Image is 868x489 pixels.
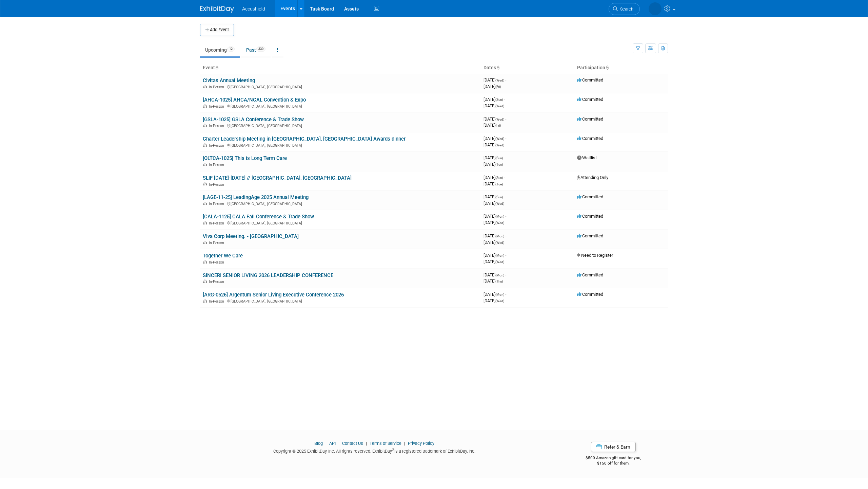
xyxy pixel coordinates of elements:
[203,241,207,244] img: In-Person Event
[203,136,406,142] a: Charter Leadership Meeting in [GEOGRAPHIC_DATA], [GEOGRAPHIC_DATA] Awards dinner
[342,441,363,446] a: Contact Us
[242,6,265,12] span: Accushield
[203,85,207,88] img: In-Person Event
[504,97,505,102] span: -
[209,143,226,148] span: In-Person
[495,182,503,186] span: (Tue)
[504,175,505,180] span: -
[481,62,574,74] th: Dates
[209,279,226,284] span: In-Person
[505,77,506,83] span: -
[495,98,503,102] span: (Sun)
[484,77,506,83] span: [DATE]
[256,47,265,52] span: 330
[203,124,207,127] img: In-Person Event
[203,299,207,303] img: In-Person Event
[484,278,503,284] span: [DATE]
[505,233,506,238] span: -
[495,163,503,166] span: (Tue)
[484,220,504,225] span: [DATE]
[200,24,234,36] button: Add Event
[364,441,369,446] span: |
[484,272,506,277] span: [DATE]
[203,233,299,239] a: Viva Corp Meeting. - [GEOGRAPHIC_DATA]
[484,194,505,199] span: [DATE]
[484,136,506,141] span: [DATE]
[392,448,394,452] sup: ®
[495,176,503,180] span: (Sun)
[203,292,344,298] a: [ARG-0526] Argentum Senior Living Executive Conference 2026
[209,182,226,187] span: In-Person
[495,241,504,244] span: (Wed)
[203,155,287,161] a: [OLTCA-1025] This is Long Term Care
[505,292,506,297] span: -
[577,136,603,141] span: Committed
[484,298,504,303] span: [DATE]
[495,215,504,218] span: (Mon)
[484,142,504,147] span: [DATE]
[241,43,271,56] a: Past330
[215,65,218,70] a: Sort by Event Name
[577,214,603,219] span: Committed
[484,292,506,297] span: [DATE]
[209,85,226,89] span: In-Person
[505,272,506,277] span: -
[203,298,478,304] div: [GEOGRAPHIC_DATA], [GEOGRAPHIC_DATA]
[209,299,226,304] span: In-Person
[209,241,226,245] span: In-Person
[203,104,207,108] img: In-Person Event
[203,123,478,128] div: [GEOGRAPHIC_DATA], [GEOGRAPHIC_DATA]
[495,137,504,141] span: (Wed)
[484,253,506,258] span: [DATE]
[577,77,603,83] span: Committed
[484,84,501,89] span: [DATE]
[484,240,504,245] span: [DATE]
[203,272,333,278] a: SINCERI SENIOR LIVING 2026 LEADERSHIP CONFERENCE
[203,182,207,186] img: In-Person Event
[200,447,549,454] div: Copyright © 2025 ExhibitDay, Inc. All rights reserved. ExhibitDay is a registered trademark of Ex...
[495,273,504,277] span: (Mon)
[203,260,207,264] img: In-Person Event
[200,6,234,13] img: ExhibitDay
[203,221,207,224] img: In-Person Event
[605,65,609,70] a: Sort by Participation Type
[495,143,504,147] span: (Wed)
[203,194,309,200] a: [LAGE-11-25] LeadingAge 2025 Annual Meeting
[203,84,478,89] div: [GEOGRAPHIC_DATA], [GEOGRAPHIC_DATA]
[227,47,235,52] span: 12
[484,181,503,186] span: [DATE]
[577,272,603,277] span: Committed
[484,103,504,108] span: [DATE]
[209,260,226,265] span: In-Person
[495,156,503,160] span: (Sun)
[484,201,504,206] span: [DATE]
[504,194,505,199] span: -
[495,117,504,121] span: (Wed)
[577,194,603,199] span: Committed
[203,214,314,220] a: [CALA-1125] CALA Fall Conference & Trade Show
[484,116,506,122] span: [DATE]
[577,233,603,238] span: Committed
[203,202,207,205] img: In-Person Event
[577,116,603,122] span: Committed
[203,116,304,123] a: [GSLA-1025] GSLA Conference & Trade Show
[649,2,662,15] img: Josh Harris
[505,253,506,258] span: -
[495,85,501,89] span: (Fri)
[203,163,207,166] img: In-Person Event
[495,78,504,82] span: (Wed)
[495,293,504,296] span: (Mon)
[618,6,633,12] span: Search
[577,97,603,102] span: Committed
[484,155,505,160] span: [DATE]
[484,175,505,180] span: [DATE]
[209,163,226,167] span: In-Person
[609,3,640,15] a: Search
[495,234,504,238] span: (Mon)
[209,104,226,109] span: In-Person
[484,233,506,238] span: [DATE]
[484,214,506,219] span: [DATE]
[495,260,504,264] span: (Wed)
[203,142,478,148] div: [GEOGRAPHIC_DATA], [GEOGRAPHIC_DATA]
[504,155,505,160] span: -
